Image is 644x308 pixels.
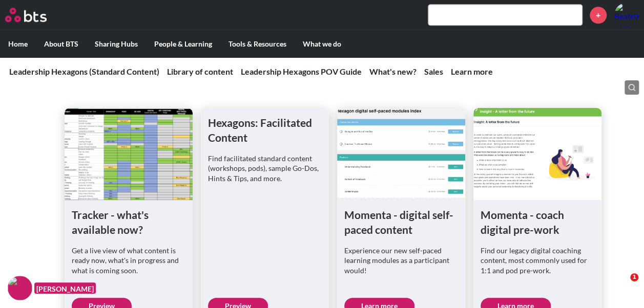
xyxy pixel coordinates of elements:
h1: Hexagons: Facilitated Content [208,115,322,145]
img: Beatriz Marsili [614,3,639,27]
h1: Tracker - what's available now? [72,207,185,237]
h1: Momenta - digital self-paced content [344,207,458,237]
a: What's new? [369,67,417,76]
p: Experience our new self-paced learning modules as a participant would! [344,246,458,276]
figcaption: [PERSON_NAME] [34,282,96,294]
label: Sharing Hubs [87,31,146,57]
p: Find our legacy digital coaching content, most commonly used for 1:1 and pod pre-work. [481,246,594,276]
a: Learn more [451,67,493,76]
label: What we do [295,31,349,57]
a: Go home [5,8,66,22]
a: + [590,7,607,24]
a: Profile [614,3,639,27]
a: Leadership Hexagons (Standard Content) [9,67,159,76]
a: Library of content [167,67,233,76]
h1: Momenta - coach digital pre-work [481,207,594,237]
img: BTS Logo [5,8,47,22]
a: Sales [424,67,443,76]
iframe: Intercom live chat [609,273,634,298]
label: People & Learning [146,31,220,57]
p: Find facilitated standard content (workshops, pods), sample Go-Dos, Hints & Tips, and more. [208,153,322,184]
p: Get a live view of what content is ready now, what's in progress and what is coming soon. [72,246,185,276]
label: About BTS [36,31,87,57]
a: Leadership Hexagons POV Guide [241,67,362,76]
span: 1 [630,273,638,281]
img: F [8,276,32,300]
label: Tools & Resources [220,31,295,57]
